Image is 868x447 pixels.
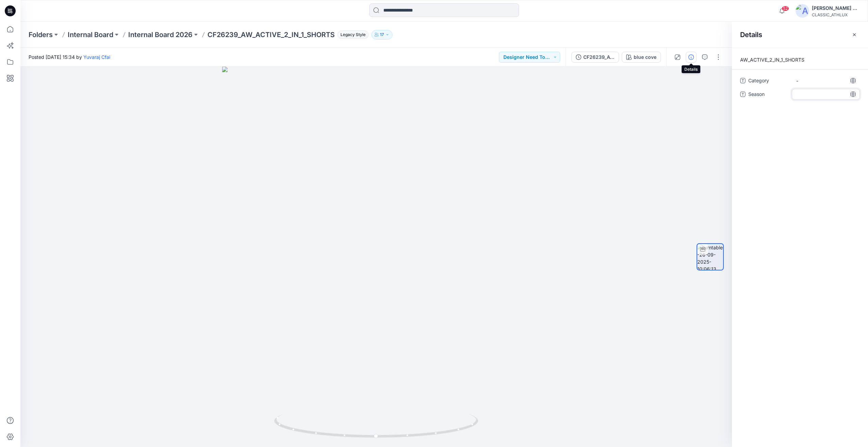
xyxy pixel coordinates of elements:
span: - [796,77,855,84]
h2: Details [740,31,762,39]
button: blue cove [622,52,661,63]
div: CLASSIC_ATHLUX [812,12,859,17]
div: [PERSON_NAME] Cfai [812,4,859,12]
a: Internal Board 2026 [128,30,193,39]
span: Season [748,90,789,100]
button: CF26239_AW_ACTIVE_2_IN_1_SHORTS [571,52,619,63]
p: CF26239_AW_ACTIVE_2_IN_1_SHORTS [207,30,335,39]
span: 52 [782,6,789,11]
a: Yuvaraj Cfai [83,54,110,60]
img: avatar [796,4,809,18]
p: 17 [380,31,384,38]
a: Internal Board [68,30,113,39]
button: Legacy Style [335,30,369,39]
button: Details [686,52,697,63]
span: Category [748,77,789,86]
span: Legacy Style [337,31,369,39]
div: blue cove [634,53,656,61]
p: AW_ACTIVE_2_IN_1_SHORTS [732,56,868,64]
button: 17 [371,30,393,39]
span: Posted [DATE] 15:34 by [29,53,110,61]
img: turntable-26-09-2025-10:06:13 [697,244,723,270]
div: CF26239_AW_ACTIVE_2_IN_1_SHORTS [583,53,615,61]
a: Folders [29,30,53,39]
